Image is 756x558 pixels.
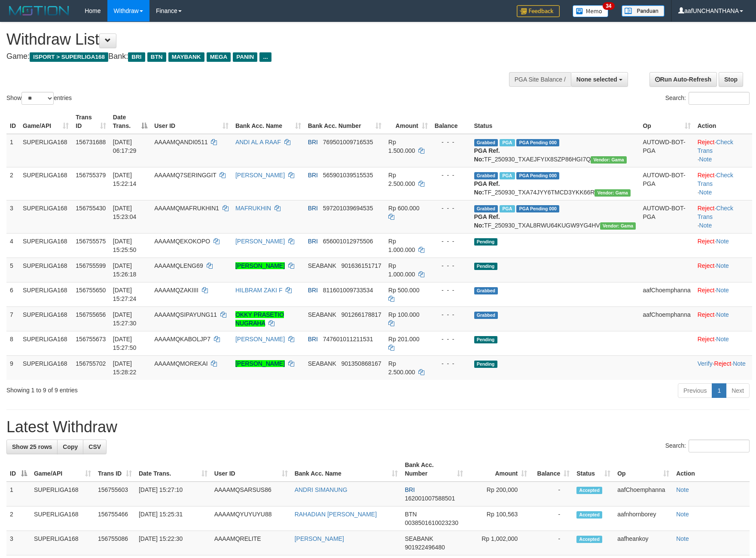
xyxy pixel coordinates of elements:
[694,306,752,331] td: ·
[639,167,694,200] td: AUTOWD-BOT-PGA
[12,443,52,450] span: Show 25 rows
[6,482,30,506] td: 1
[500,172,515,179] span: Marked by aafheankoy
[88,443,101,450] span: CSV
[471,167,640,200] td: TF_250930_TXA74JYY6TMCD3YKK66R
[94,531,135,555] td: 156755086
[308,336,318,343] span: BRI
[673,457,750,482] th: Action
[474,139,498,146] span: Grabbed
[6,382,308,394] div: Showing 1 to 9 of 9 entries
[30,531,94,555] td: SUPERLIGA168
[19,167,72,200] td: SUPERLIGA168
[235,139,281,146] a: ANDI AL A RAAF
[676,511,689,518] a: Note
[154,262,203,269] span: AAAAMQLENG69
[716,336,729,343] a: Note
[128,52,145,62] span: BRI
[295,535,344,542] a: [PERSON_NAME]
[509,72,571,87] div: PGA Site Balance /
[19,306,72,331] td: SUPERLIGA168
[474,312,498,319] span: Grabbed
[694,200,752,233] td: · ·
[474,238,497,246] span: Pending
[474,361,497,368] span: Pending
[323,205,373,212] span: Copy 597201039694535 to clipboard
[676,535,689,542] a: Note
[308,287,318,294] span: BRI
[699,222,712,229] a: Note
[235,336,285,343] a: [PERSON_NAME]
[405,544,445,551] span: Copy 901922496480 to clipboard
[76,205,106,212] span: 156755430
[466,457,530,482] th: Amount: activate to sort column ascending
[6,457,30,482] th: ID: activate to sort column descending
[435,261,467,270] div: - - -
[699,189,712,196] a: Note
[19,109,72,134] th: Game/API: activate to sort column ascending
[76,336,106,343] span: 156755673
[113,238,137,253] span: [DATE] 15:25:50
[6,440,58,454] a: Show 25 rows
[698,311,715,318] a: Reject
[405,519,458,526] span: Copy 0038501610023230 to clipboard
[676,486,689,493] a: Note
[30,506,94,531] td: SUPERLIGA168
[516,172,559,179] span: PGA Pending
[385,109,431,134] th: Amount: activate to sort column ascending
[147,52,166,62] span: BTN
[6,306,19,331] td: 7
[639,200,694,233] td: AUTOWD-BOT-PGA
[435,237,467,246] div: - - -
[388,205,419,212] span: Rp 600.000
[19,282,72,306] td: SUPERLIGA168
[19,258,72,282] td: SUPERLIGA168
[614,457,673,482] th: Op: activate to sort column ascending
[435,204,467,212] div: - - -
[323,139,373,146] span: Copy 769501009716535 to clipboard
[308,262,336,269] span: SEABANK
[113,360,137,376] span: [DATE] 15:28:22
[168,52,204,62] span: MAYBANK
[76,238,106,245] span: 156755575
[76,172,106,179] span: 156755379
[19,355,72,380] td: SUPERLIGA168
[6,109,19,134] th: ID
[135,457,211,482] th: Date Trans.: activate to sort column ascending
[571,72,628,87] button: None selected
[516,205,559,212] span: PGA Pending
[232,109,305,134] th: Bank Acc. Name: activate to sort column ascending
[466,531,530,555] td: Rp 1,002,000
[500,139,515,146] span: Marked by aafromsomean
[76,287,106,294] span: 156755650
[694,282,752,306] td: ·
[235,172,285,179] a: [PERSON_NAME]
[474,336,497,343] span: Pending
[435,359,467,368] div: - - -
[471,134,640,167] td: TF_250930_TXAEJFYIX8SZP86HGI7Q
[113,262,137,278] span: [DATE] 15:26:18
[591,156,627,164] span: Vendor URL: https://trx31.1velocity.biz
[474,287,498,294] span: Grabbed
[694,258,752,282] td: ·
[716,238,729,245] a: Note
[6,233,19,258] td: 4
[6,531,30,555] td: 3
[154,360,207,367] span: AAAAMQMOREKAI
[431,109,471,134] th: Balance
[63,443,78,450] span: Copy
[435,335,467,343] div: - - -
[211,531,291,555] td: AAAAMQRELITE
[83,440,107,454] a: CSV
[154,172,216,179] span: AAAAMQ7SERINGGIT
[405,535,433,542] span: SEABANK
[600,222,636,230] span: Vendor URL: https://trx31.1velocity.biz
[530,506,573,531] td: -
[154,336,210,343] span: AAAAMQKABOLJP7
[19,200,72,233] td: SUPERLIGA168
[466,482,530,506] td: Rp 200,000
[474,180,500,196] b: PGA Ref. No:
[405,495,455,502] span: Copy 162001007588501 to clipboard
[474,213,500,229] b: PGA Ref. No:
[308,139,318,146] span: BRI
